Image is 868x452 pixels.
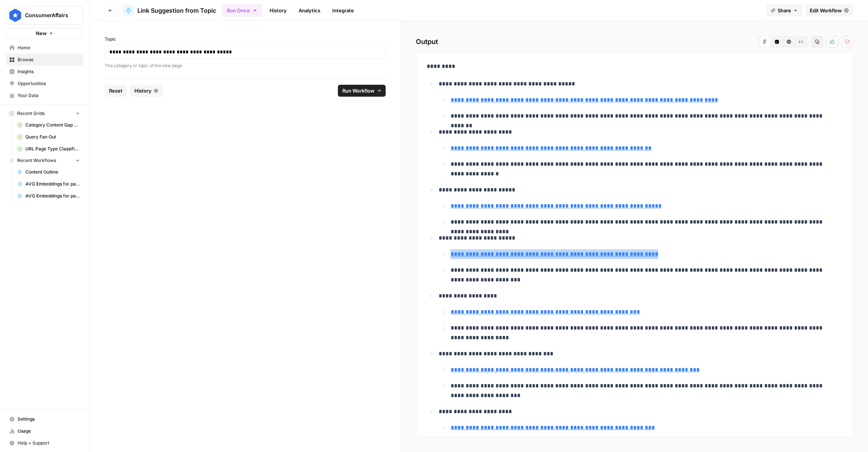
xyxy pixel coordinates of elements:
span: Insights [18,68,80,75]
span: Edit Workflow [810,7,842,14]
span: URL Page Type Classification [25,146,80,152]
span: Your Data [18,92,80,99]
span: Opportunities [18,80,80,87]
a: Content Outline [14,166,83,178]
a: Usage [6,425,83,437]
span: Category Content Gap Analysis [25,122,80,128]
a: Analytics [294,4,325,16]
span: Home [18,44,80,51]
a: Opportunities [6,78,83,90]
a: History [265,4,291,16]
span: New [36,29,47,37]
a: Home [6,42,83,54]
span: ConsumerAffairs [25,12,70,19]
a: URL Page Type Classification [14,143,83,155]
button: Workspace: ConsumerAffairs [6,6,83,25]
h2: Output [416,36,853,48]
button: Recent Grids [6,108,83,119]
button: Share [766,4,802,16]
span: Link Suggestion from Topic [137,6,216,15]
a: AVG Embeddings for page and Target Keyword [14,178,83,190]
img: ConsumerAffairs Logo [9,9,22,22]
span: Settings [18,416,80,423]
button: Reset [105,85,127,97]
button: Run Once [222,4,262,17]
span: History [134,87,152,94]
a: Your Data [6,90,83,102]
span: Query Fan Out [25,134,80,140]
label: Topic [105,36,386,43]
a: Edit Workflow [805,4,853,16]
span: Run Workflow [342,87,374,94]
button: New [6,28,83,39]
button: Recent Workflows [6,155,83,166]
button: Run Workflow [338,85,386,97]
span: Recent Workflows [17,157,56,164]
a: AVG Embeddings for page and Target Keyword - Using Pasted page content [14,190,83,202]
span: AVG Embeddings for page and Target Keyword - Using Pasted page content [25,193,80,199]
a: Query Fan Out [14,131,83,143]
span: AVG Embeddings for page and Target Keyword [25,181,80,187]
span: Help + Support [18,440,80,446]
a: Settings [6,413,83,425]
a: Category Content Gap Analysis [14,119,83,131]
span: Share [778,7,791,14]
span: Browse [18,56,80,63]
a: Integrate [328,4,358,16]
span: Content Outline [25,169,80,175]
span: Usage [18,428,80,434]
button: History [130,85,163,97]
span: Reset [109,87,122,94]
p: The category or topic of the new page [105,62,386,69]
span: Recent Grids [17,110,44,117]
a: Browse [6,54,83,66]
a: Insights [6,66,83,78]
button: Help + Support [6,437,83,449]
a: Link Suggestion from Topic [122,4,216,16]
